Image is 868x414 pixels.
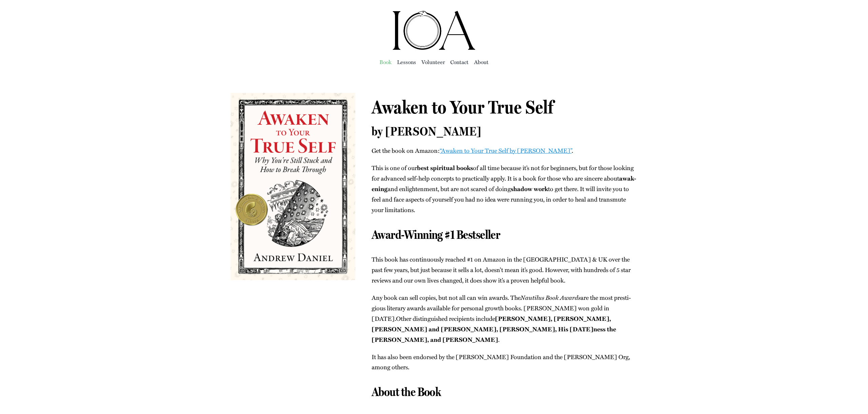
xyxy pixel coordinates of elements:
[372,174,636,193] b: awak­en­ing
[372,124,481,139] span: by [PERSON_NAME]
[392,9,476,18] a: ioa-logo
[440,146,572,155] a: “Awak­en to Your True Self by [PERSON_NAME]”
[231,93,355,280] img: awaken-to-your-true-self-andrew-daniel-cover-gold-nautilus-book-award-25
[231,51,637,73] nav: Main
[498,335,499,344] span: .
[397,57,416,67] a: Lessons
[372,385,441,399] span: About the Book
[520,293,580,302] i: Nau­tilus Book Awards
[372,352,630,372] span: It has also been endorsed by the [PERSON_NAME] Foun­da­tion and the [PERSON_NAME] Org, among others.
[372,314,616,344] b: [PERSON_NAME], [PERSON_NAME], [PERSON_NAME] and [PERSON_NAME], [PERSON_NAME], His [DATE]­ness the...
[372,292,637,345] p: Any book can sell copies, but not all can win awards. The are the most pres­ti­gious lit­er­ary a...
[511,184,548,193] b: shad­ow work
[474,57,489,67] a: About
[379,57,392,67] a: Book
[417,163,473,172] b: best spir­i­tu­al books
[450,57,469,67] a: Con­tact
[372,96,553,118] span: Awaken to Your True Self
[372,145,637,156] p: Get the book on Ama­zon: .
[421,57,445,67] a: Vol­un­teer
[372,254,637,286] p: This book has con­tin­u­ous­ly reached #1 on Ama­zon in the [GEOGRAPHIC_DATA] & UK over the past ...
[392,10,476,51] img: Institute of Awakening
[396,314,495,323] span: Oth­er dis­tin­guished recip­i­ents include
[372,163,637,215] p: This is one of our of all time because it’s not for begin­ners, but for those look­ing for advanc...
[372,227,500,242] span: Award-Winning #1 Bestseller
